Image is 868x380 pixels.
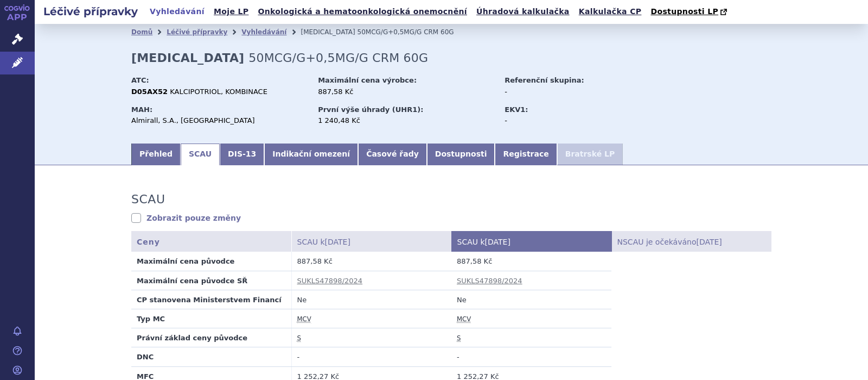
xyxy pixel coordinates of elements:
span: [DATE] [485,238,510,246]
td: - [451,347,611,366]
div: - [505,116,627,126]
a: Zobrazit pouze změny [131,213,241,223]
strong: DNC [137,353,154,361]
strong: Právní základ ceny původce [137,334,247,342]
th: SCAU k [291,231,451,252]
a: Domů [131,28,152,36]
a: Indikační omezení [264,144,358,165]
div: 1 240,48 Kč [318,116,494,126]
span: KALCIPOTRIOL, KOMBINACE [170,88,267,96]
abbr: maximální cena výrobce [297,315,311,323]
a: Registrace [495,144,557,165]
a: SCAU [181,144,220,165]
span: 50MCG/G+0,5MG/G CRM 60G [248,51,428,65]
h3: SCAU [131,192,165,207]
a: Léčivé přípravky [167,28,227,36]
strong: První výše úhrady (UHR1): [318,105,423,114]
th: Ceny [131,231,291,252]
th: NSCAU je očekáváno [611,231,771,252]
strong: ATC: [131,76,149,84]
strong: Typ MC [137,315,165,323]
a: Kalkulačka CP [576,4,645,19]
a: Úhradová kalkulačka [473,4,573,19]
a: Časové řady [358,144,427,165]
a: Přehled [131,144,181,165]
strong: Maximální cena výrobce: [318,76,417,84]
abbr: maximální cena výrobce [457,315,471,323]
div: 887,58 Kč [318,87,494,97]
strong: Maximální cena původce SŘ [137,277,247,285]
abbr: stanovena nebo změněna ve správním řízení podle zákona č. 48/1997 Sb. ve znění účinném od 1.1.2008 [457,334,461,342]
span: [DATE] [325,238,350,246]
abbr: stanovena nebo změněna ve správním řízení podle zákona č. 48/1997 Sb. ve znění účinném od 1.1.2008 [297,334,301,342]
span: Dostupnosti LP [650,7,718,16]
a: Vyhledávání [241,28,286,36]
a: SUKLS47898/2024 [297,277,363,285]
strong: Referenční skupina: [505,76,584,84]
div: Almirall, S.A., [GEOGRAPHIC_DATA] [131,116,308,126]
th: SCAU k [451,231,611,252]
a: Moje LP [210,4,252,19]
div: - [505,87,627,97]
td: - [291,347,451,366]
strong: [MEDICAL_DATA] [131,51,244,65]
td: Ne [291,290,451,309]
a: Dostupnosti [427,144,495,165]
span: 50MCG/G+0,5MG/G CRM 60G [358,28,454,36]
h2: Léčivé přípravky [35,4,146,19]
a: Onkologická a hematoonkologická onemocnění [254,4,470,19]
a: SUKLS47898/2024 [457,277,522,285]
span: [DATE] [696,238,722,246]
a: Vyhledávání [146,4,208,19]
td: 887,58 Kč [451,252,611,271]
a: Dostupnosti LP [647,4,732,20]
span: [MEDICAL_DATA] [301,28,355,36]
strong: CP stanovena Ministerstvem Financí [137,296,282,304]
td: 887,58 Kč [291,252,451,271]
strong: MAH: [131,105,152,114]
strong: Maximální cena původce [137,257,234,265]
a: DIS-13 [220,144,264,165]
strong: D05AX52 [131,88,168,96]
strong: EKV1: [505,105,528,114]
td: Ne [451,290,611,309]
